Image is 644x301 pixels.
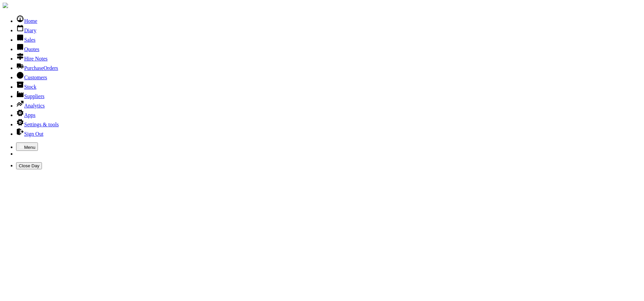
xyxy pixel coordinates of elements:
[16,122,59,127] a: Settings & tools
[16,162,42,169] button: Close Day
[3,3,8,8] img: companylogo.jpg
[16,56,48,61] a: Hire Notes
[16,37,36,43] a: Sales
[16,34,641,43] li: Sales
[16,103,45,109] a: Analytics
[16,112,36,118] a: Apps
[16,84,36,90] a: Stock
[16,81,641,90] li: Stock
[16,28,36,33] a: Diary
[16,46,39,52] a: Quotes
[16,75,47,80] a: Customers
[16,65,58,71] a: PurchaseOrders
[16,131,43,137] a: Sign Out
[16,90,641,99] li: Suppliers
[16,93,44,99] a: Suppliers
[16,18,37,24] a: Home
[16,52,641,62] li: Hire Notes
[16,142,38,151] button: Menu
